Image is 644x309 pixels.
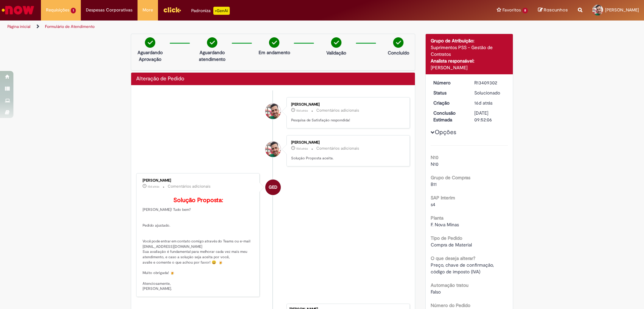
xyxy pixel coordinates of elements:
[145,37,155,48] img: check-circle-green.png
[71,8,76,13] span: 1
[291,156,403,161] p: Solução Proposta aceita.
[259,49,290,56] p: Em andamento
[431,302,470,308] b: Número do Pedido
[265,180,281,195] div: Gabriele Estefane Da Silva
[474,100,492,106] span: 16d atrás
[173,196,223,204] b: Solução Proposta:
[148,185,159,189] time: 14/08/2025 08:37:14
[143,179,254,183] div: [PERSON_NAME]
[269,37,279,48] img: check-circle-green.png
[431,201,435,207] span: s4
[296,147,308,151] time: 14/08/2025 09:41:38
[431,195,455,201] b: SAP Interim
[431,222,459,228] span: F. Nova Minas
[474,110,505,123] div: [DATE] 09:52:06
[213,7,230,15] p: +GenAi
[431,154,438,160] b: N10
[168,184,211,189] small: Comentários adicionais
[474,89,505,96] div: Solucionado
[7,24,31,29] a: Página inicial
[428,79,470,86] dt: Número
[474,79,505,86] div: R13409302
[148,185,159,189] span: 15d atrás
[388,49,409,56] p: Concluído
[136,76,184,82] h2: Alteração de Pedido Histórico de tíquete
[502,7,521,13] span: Favoritos
[393,37,404,48] img: check-circle-green.png
[538,7,568,13] a: Rascunhos
[45,24,95,29] a: Formulário de Atendimento
[431,242,472,248] span: Compra de Material
[431,262,495,275] span: Preço, chave de confirmação, código de imposto (IVA)
[431,37,508,44] div: Grupo de Atribuição:
[544,7,568,13] span: Rascunhos
[5,21,424,33] ul: Trilhas de página
[431,289,441,295] span: Falso
[46,7,69,13] span: Requisições
[474,100,505,106] div: 13/08/2025 13:10:24
[291,141,403,145] div: [PERSON_NAME]
[296,109,308,113] time: 14/08/2025 09:41:52
[431,235,462,241] b: Tipo de Pedido
[316,108,359,113] small: Comentários adicionais
[474,100,492,106] time: 13/08/2025 13:10:24
[1,3,35,17] img: ServiceNow
[431,215,443,221] b: Planta
[431,57,508,64] div: Analista responsável:
[86,7,132,13] span: Despesas Corporativas
[207,37,217,48] img: check-circle-green.png
[428,110,470,123] dt: Conclusão Estimada
[134,49,166,63] p: Aguardando Aprovação
[431,175,470,181] b: Grupo de Compras
[331,37,341,48] img: check-circle-green.png
[428,100,470,106] dt: Criação
[265,104,281,119] div: Leandro Luiz De Oliveira
[291,103,403,107] div: [PERSON_NAME]
[296,109,308,113] span: 15d atrás
[269,179,277,195] span: GED
[291,118,403,123] p: Pesquisa de Satisfação respondida!
[326,49,346,56] p: Validação
[143,197,254,292] p: [PERSON_NAME]! Tudo bem? Pedido ajustado. Você pode entrar em contato comigo através do Teams ou ...
[163,5,181,15] img: click_logo_yellow_360x200.png
[431,64,508,71] div: [PERSON_NAME]
[431,181,437,187] span: B11
[431,44,508,57] div: Suprimentos PSS - Gestão de Contratos
[296,147,308,151] span: 15d atrás
[316,146,359,151] small: Comentários adicionais
[143,7,153,13] span: More
[191,7,230,15] div: Padroniza
[605,7,639,13] span: [PERSON_NAME]
[522,8,528,13] span: 8
[431,255,475,261] b: O que deseja alterar?
[428,89,470,96] dt: Status
[431,161,438,167] span: N10
[265,142,281,157] div: Leandro Luiz De Oliveira
[431,282,469,288] b: Automação tratou
[196,49,228,63] p: Aguardando atendimento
